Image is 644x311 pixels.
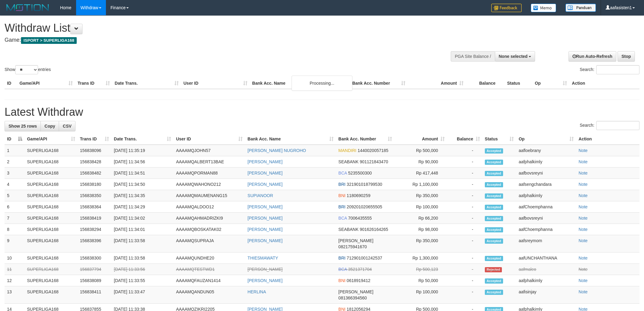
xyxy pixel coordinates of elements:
th: Bank Acc. Name [250,78,350,89]
td: 156838419 [78,213,111,224]
label: Search: [580,65,639,74]
th: Trans ID [75,78,112,89]
div: Processing... [292,76,352,91]
span: MANDIRI [338,148,356,153]
span: Accepted [485,278,503,284]
span: BRI [338,182,345,187]
input: Search: [596,65,639,74]
td: Rp 500,123 [394,264,447,275]
span: Accepted [485,205,503,210]
a: [PERSON_NAME] [247,159,282,164]
a: Note [579,227,588,232]
span: SEABANK [338,227,359,232]
span: None selected [499,54,528,59]
span: Copy 0618919412 to clipboard [347,278,370,283]
td: Rp 1,300,000 [394,253,447,264]
td: SUPERLIGA168 [25,168,78,179]
span: Copy 321901018799530 to clipboard [347,182,382,187]
td: AAAAMQALBERT13BAE [173,156,245,168]
td: 156838294 [78,224,111,235]
th: User ID: activate to sort column ascending [173,133,245,145]
td: [DATE] 11:34:56 [111,156,173,168]
a: Note [579,171,588,175]
td: SUPERLIGA168 [25,275,78,286]
td: aafphalkimly [516,190,576,201]
th: Amount: activate to sort column ascending [394,133,447,145]
td: aafmaleo [516,264,576,275]
td: aafbovsreyni [516,213,576,224]
td: Rp 100,000 [394,201,447,213]
td: Rp 50,000 [394,275,447,286]
td: SUPERLIGA168 [25,286,78,304]
td: [DATE] 11:33:58 [111,253,173,264]
span: Accepted [485,227,503,232]
td: aafsengchandara [516,179,576,190]
td: 156838428 [78,156,111,168]
td: 7 [5,213,25,224]
td: - [447,201,482,213]
th: ID [5,78,17,89]
span: Accepted [485,216,503,221]
td: 156838396 [78,235,111,253]
td: SUPERLIGA168 [25,179,78,190]
a: THIESMAWATY [247,256,278,260]
td: aafisinjay [516,286,576,304]
td: [DATE] 11:34:51 [111,168,173,179]
span: Show 25 rows [9,124,37,129]
a: [PERSON_NAME] [247,216,282,221]
span: ISPORT > SUPERLIGA168 [21,37,77,44]
label: Show entries [5,65,51,74]
th: Balance: activate to sort column ascending [447,133,482,145]
td: [DATE] 11:34:50 [111,179,173,190]
td: 156838364 [78,201,111,213]
td: aafsreymom [516,235,576,253]
td: - [447,213,482,224]
td: 156838350 [78,190,111,201]
span: Copy 5235500300 to clipboard [348,171,372,175]
td: AAAAMQWAHONO212 [173,179,245,190]
td: 156838180 [78,179,111,190]
span: SEABANK [338,159,359,164]
span: Copy 082175941670 to clipboard [338,244,367,249]
td: 9 [5,235,25,253]
a: Note [579,204,588,209]
td: Rp 66,200 [394,213,447,224]
td: Rp 100,000 [394,286,447,304]
td: SUPERLIGA168 [25,213,78,224]
td: aafphalkimly [516,275,576,286]
td: [DATE] 11:33:58 [111,235,173,253]
th: Date Trans.: activate to sort column ascending [111,133,173,145]
td: Rp 1,100,000 [394,179,447,190]
span: Accepted [485,193,503,199]
th: Action [569,78,639,89]
span: BCA [338,171,347,175]
td: 8 [5,224,25,235]
td: [DATE] 11:35:19 [111,145,173,156]
label: Search: [580,121,639,130]
td: AAAAMQALDOO12 [173,201,245,213]
td: SUPERLIGA168 [25,145,78,156]
td: AAAAMQBOSKATAK02 [173,224,245,235]
td: 6 [5,201,25,213]
td: aafloebrany [516,145,576,156]
td: 156837794 [78,264,111,275]
span: BNI [338,193,345,198]
td: - [447,253,482,264]
h1: Withdraw List [5,22,423,34]
img: MOTION_logo.png [5,3,51,12]
span: Accepted [485,256,503,261]
th: Bank Acc. Name: activate to sort column ascending [245,133,336,145]
img: Button%20Memo.svg [531,4,556,12]
span: Accepted [485,148,503,154]
span: Copy 901626164265 to clipboard [360,227,388,232]
td: [DATE] 11:34:35 [111,190,173,201]
img: panduan.png [565,4,596,12]
th: Balance [466,78,505,89]
a: Note [579,216,588,221]
span: Copy 3521371704 to clipboard [348,267,372,272]
td: 156838089 [78,275,111,286]
a: Show 25 rows [5,121,41,131]
td: AAAAMQTESTWD1 [173,264,245,275]
td: 11 [5,264,25,275]
td: aafbovsreyni [516,168,576,179]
